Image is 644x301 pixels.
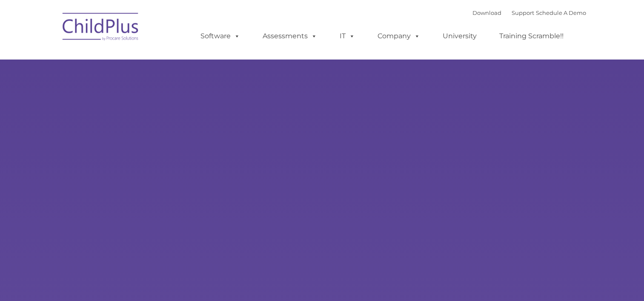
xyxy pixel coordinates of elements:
[536,9,586,16] a: Schedule A Demo
[512,9,534,16] a: Support
[369,28,429,45] a: Company
[434,28,485,45] a: University
[254,28,326,45] a: Assessments
[192,28,249,45] a: Software
[58,7,143,49] img: ChildPlus by Procare Solutions
[331,28,364,45] a: IT
[472,9,586,16] font: |
[472,9,501,16] a: Download
[491,28,572,45] a: Training Scramble!!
